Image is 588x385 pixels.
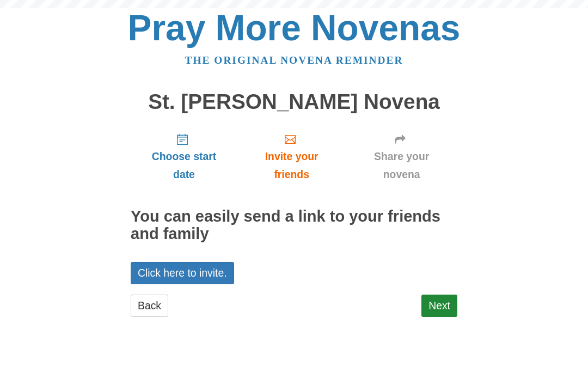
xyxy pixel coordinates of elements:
[131,295,168,317] a: Back
[357,148,446,184] span: Share your novena
[237,124,346,189] a: Invite your friends
[185,54,403,66] a: The original novena reminder
[131,90,457,114] h1: St. [PERSON_NAME] Novena
[346,124,457,189] a: Share your novena
[248,148,335,184] span: Invite your friends
[131,124,237,189] a: Choose start date
[128,8,461,48] a: Pray More Novenas
[131,262,234,284] a: Click here to invite.
[421,295,457,317] a: Next
[131,208,457,243] h2: You can easily send a link to your friends and family
[142,148,226,184] span: Choose start date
